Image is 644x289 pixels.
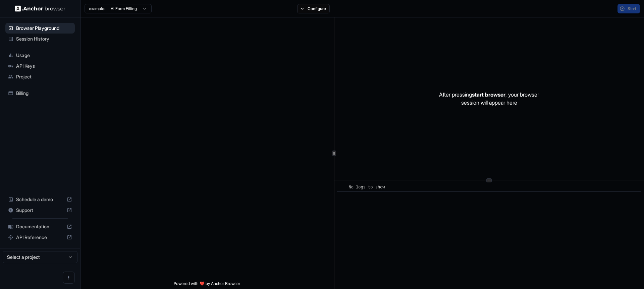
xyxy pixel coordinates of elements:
[5,88,75,99] div: Billing
[5,232,75,243] div: API Reference
[340,184,344,191] span: ​
[16,90,72,97] span: Billing
[16,234,64,241] span: API Reference
[174,281,240,289] span: Powered with ❤️ by Anchor Browser
[439,91,539,107] p: After pressing , your browser session will appear here
[349,185,385,190] span: No logs to show
[89,6,105,11] span: example:
[5,221,75,232] div: Documentation
[5,194,75,205] div: Schedule a demo
[16,196,64,203] span: Schedule a demo
[297,4,330,13] button: Configure
[5,71,75,82] div: Project
[472,91,505,98] span: start browser
[5,61,75,71] div: API Keys
[63,272,75,284] button: Open menu
[16,223,64,230] span: Documentation
[16,207,64,214] span: Support
[5,34,75,44] div: Session History
[16,73,72,80] span: Project
[16,25,72,32] span: Browser Playground
[15,5,65,12] img: Anchor Logo
[16,52,72,59] span: Usage
[5,50,75,61] div: Usage
[16,63,72,69] span: API Keys
[5,205,75,216] div: Support
[5,23,75,34] div: Browser Playground
[16,36,72,42] span: Session History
